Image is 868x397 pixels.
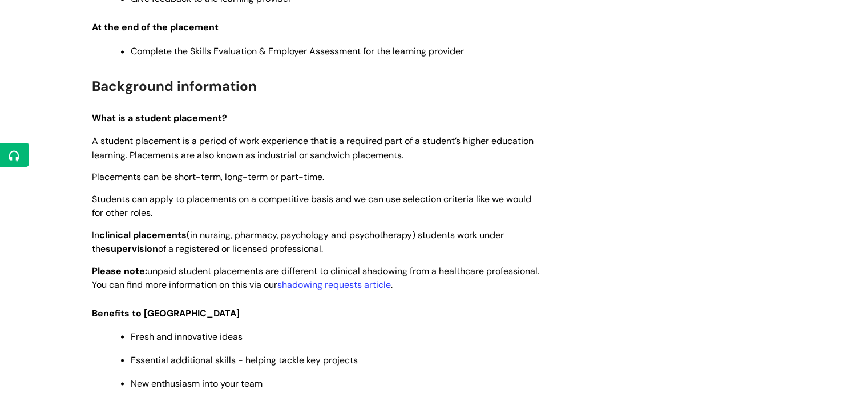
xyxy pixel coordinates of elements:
span: Benefits to [GEOGRAPHIC_DATA] [92,307,240,319]
span: Essential additional skills - helping tackle key projects [131,354,358,366]
span: In (in nursing, pharmacy, psychology and psychotherapy) students work under the of a registered o... [92,229,504,255]
strong: supervision [106,243,158,255]
span: Fresh and innovative ideas [131,330,243,342]
strong: Please note: [92,265,147,277]
strong: clinical placements [99,229,187,241]
span: unpaid student placements are different to clinical shadowing from a healthcare professional. You... [92,265,539,291]
span: New enthusiasm into your team [131,377,263,389]
span: At the end of the placement [92,21,219,33]
span: Background information [92,77,257,95]
span: Complete the Skills Evaluation & Employer Assessment for the learning provider [131,45,464,57]
span: A student placement is a period of work experience that is a required part of a student’s higher ... [92,135,534,161]
span: Placements can be short-term, long-term or part-time. [92,171,324,183]
span: What is a student placement? [92,112,227,124]
a: shadowing requests article [277,279,391,291]
span: Students can apply to placements on a competitive basis and we can use selection criteria like we... [92,193,531,219]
